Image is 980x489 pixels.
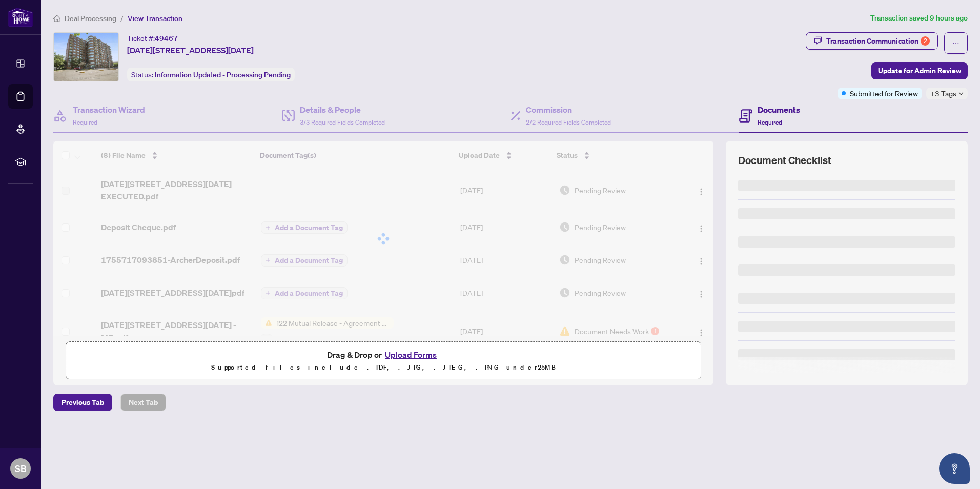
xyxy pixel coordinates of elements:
[952,39,959,47] span: ellipsis
[526,104,611,116] h4: Commission
[758,118,782,126] span: Required
[155,34,178,43] span: 49467
[758,104,800,116] h4: Documents
[72,361,695,374] p: Supported files include .PDF, .JPG, .JPEG, .PNG under 25 MB
[73,118,97,126] span: Required
[327,348,440,361] span: Drag & Drop or
[127,68,295,81] div: Status:
[8,8,33,27] img: logo
[526,118,611,126] span: 2/2 Required Fields Completed
[62,394,104,411] span: Previous Tab
[73,104,145,116] h4: Transaction Wizard
[53,394,112,411] button: Previous Tab
[850,88,918,99] span: Submitted for Review
[120,12,124,24] li: /
[127,44,254,56] span: [DATE][STREET_ADDRESS][DATE]
[53,15,60,22] span: home
[930,88,956,99] span: +3 Tags
[958,91,964,96] span: down
[871,62,968,79] button: Update for Admin Review
[128,14,182,23] span: View Transaction
[806,32,938,50] button: Transaction Communication2
[382,348,440,361] button: Upload Forms
[66,342,701,380] span: Drag & Drop orUpload FormsSupported files include .PDF, .JPG, .JPEG, .PNG under25MB
[300,104,385,116] h4: Details & People
[65,14,116,23] span: Deal Processing
[15,461,27,476] span: SB
[826,33,930,49] div: Transaction Communication
[878,63,961,79] span: Update for Admin Review
[921,36,930,46] div: 2
[300,118,385,126] span: 3/3 Required Fields Completed
[54,33,118,81] img: IMG-X12245971_1.jpg
[120,394,166,411] button: Next Tab
[127,32,178,44] div: Ticket #:
[939,453,970,484] button: Open asap
[870,12,968,24] article: Transaction saved 9 hours ago
[155,70,291,79] span: Information Updated - Processing Pending
[738,153,831,168] span: Document Checklist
